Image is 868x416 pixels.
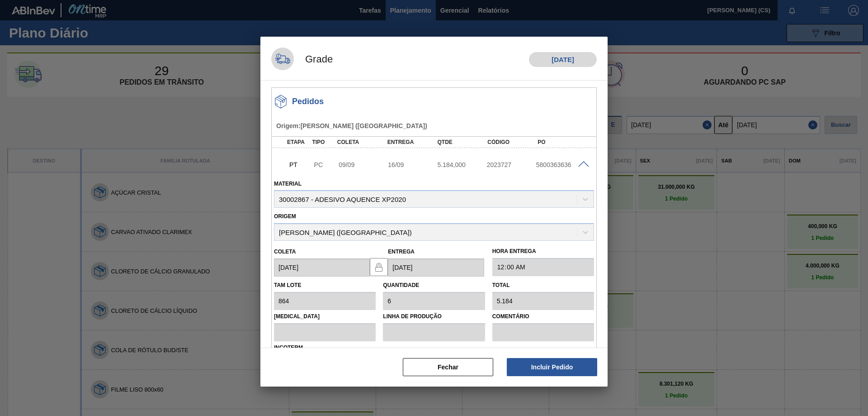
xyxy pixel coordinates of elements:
[274,258,370,277] input: dd/mm/yyyy
[285,139,311,145] div: Etapa
[385,139,441,145] div: Entrega
[336,161,392,168] div: 09/09/2025
[507,358,597,376] button: Incluir Pedido
[274,181,302,187] label: Material
[292,97,324,106] h3: Pedidos
[294,52,333,67] h1: Grade
[529,52,597,67] h1: [DATE]
[274,310,376,323] label: [MEDICAL_DATA]
[492,310,594,323] label: Comentário
[373,262,384,273] img: locked
[435,139,491,145] div: Qtde
[435,161,490,168] div: 5.184,000
[388,249,415,255] label: Entrega
[388,258,484,277] input: dd/mm/yyyy
[492,245,594,258] label: Hora Entrega
[287,155,312,175] div: Pedido em Trânsito
[535,139,591,145] div: PO
[492,282,510,288] label: Total
[383,310,485,323] label: Linha de Produção
[534,161,589,168] div: 5800363636
[310,139,335,145] div: Tipo
[335,139,391,145] div: Coleta
[386,161,441,168] div: 16/09/2025
[274,282,301,288] label: Tam lote
[274,213,296,220] label: Origem
[370,258,388,276] button: locked
[274,344,303,351] label: Incoterm
[485,161,540,168] div: 2023727
[403,358,493,376] button: Fechar
[274,249,296,255] label: Coleta
[276,122,595,129] h5: Origem : [PERSON_NAME] ([GEOGRAPHIC_DATA])
[289,161,310,168] p: PT
[383,282,419,288] label: Quantidade
[312,161,337,168] div: Pedido de Compra
[485,139,541,145] div: Código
